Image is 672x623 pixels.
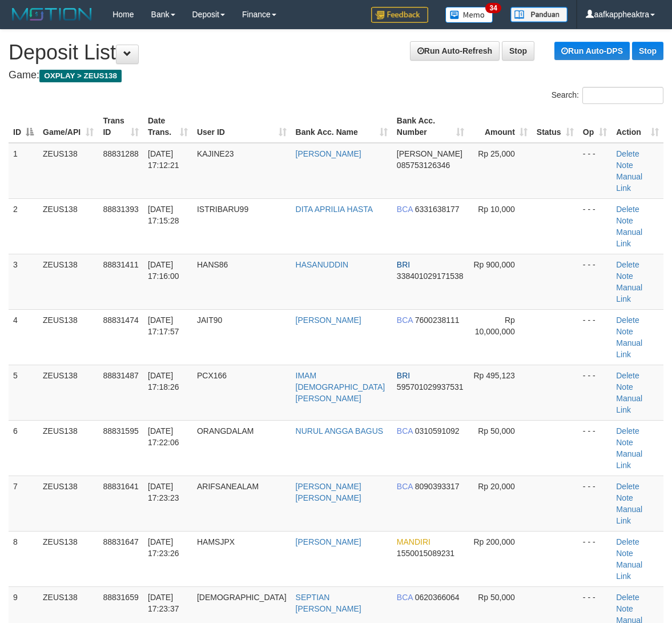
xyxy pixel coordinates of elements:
[296,593,361,613] a: SEPTIAN [PERSON_NAME]
[296,205,373,214] a: DITA APRILIA HASTA
[475,316,515,336] span: Rp 10,000,000
[502,41,534,61] a: Stop
[478,149,515,158] span: Rp 25,000
[98,110,143,143] th: Trans ID: activate to sort column ascending
[9,476,38,531] td: 7
[9,143,38,199] td: 1
[415,205,460,214] span: Copy 6331638177 to clipboard
[397,549,454,558] span: Copy 1550015089231 to clipboard
[532,110,578,143] th: Status: activate to sort column ascending
[616,505,642,525] a: Manual Link
[38,254,98,309] td: ZEUS138
[397,382,464,392] span: Copy 595701029937531 to clipboard
[39,70,122,82] span: OXPLAY > ZEUS138
[578,365,611,420] td: - - -
[397,161,450,170] span: Copy 085753126346 to clipboard
[578,198,611,254] td: - - -
[148,537,179,558] span: [DATE] 17:23:26
[415,426,460,436] span: Copy 0310591092 to clipboard
[616,271,633,281] a: Note
[148,316,179,336] span: [DATE] 17:17:57
[397,482,413,491] span: BCA
[371,7,428,23] img: Feedback.jpg
[397,537,430,546] span: MANDIRI
[473,537,514,546] span: Rp 200,000
[103,149,138,158] span: 88831288
[197,205,248,214] span: ISTRIBARU99
[578,309,611,365] td: - - -
[478,593,515,602] span: Rp 50,000
[38,198,98,254] td: ZEUS138
[38,531,98,586] td: ZEUS138
[616,560,642,581] a: Manual Link
[616,283,642,303] a: Manual Link
[38,476,98,531] td: ZEUS138
[9,531,38,586] td: 8
[415,482,460,491] span: Copy 8090393317 to clipboard
[103,260,138,269] span: 88831411
[578,531,611,586] td: - - -
[392,110,469,143] th: Bank Acc. Number: activate to sort column ascending
[9,110,38,143] th: ID: activate to sort column descending
[148,205,179,225] span: [DATE] 17:15:28
[616,161,633,170] a: Note
[103,426,138,436] span: 88831595
[103,482,138,491] span: 88831641
[296,371,385,403] a: IMAM [DEMOGRAPHIC_DATA][PERSON_NAME]
[103,371,138,380] span: 88831487
[616,449,642,470] a: Manual Link
[148,593,179,613] span: [DATE] 17:23:37
[9,420,38,476] td: 6
[296,537,361,546] a: [PERSON_NAME]
[616,593,639,602] a: Delete
[616,316,639,325] a: Delete
[148,260,179,281] span: [DATE] 17:16:00
[296,260,349,269] a: HASANUDDIN
[192,110,291,143] th: User ID: activate to sort column ascending
[38,420,98,476] td: ZEUS138
[38,365,98,420] td: ZEUS138
[616,438,633,447] a: Note
[291,110,392,143] th: Bank Acc. Name: activate to sort column ascending
[616,426,639,436] a: Delete
[296,149,361,158] a: [PERSON_NAME]
[616,216,633,225] a: Note
[148,426,179,447] span: [DATE] 17:22:06
[616,537,639,546] a: Delete
[554,42,630,60] a: Run Auto-DPS
[578,143,611,199] td: - - -
[478,482,515,491] span: Rp 20,000
[473,371,514,380] span: Rp 495,123
[578,476,611,531] td: - - -
[9,254,38,309] td: 3
[578,420,611,476] td: - - -
[616,382,633,392] a: Note
[197,316,222,325] span: JAIT90
[469,110,532,143] th: Amount: activate to sort column ascending
[510,7,568,22] img: panduan.png
[616,482,639,491] a: Delete
[148,371,179,392] span: [DATE] 17:18:26
[616,327,633,336] a: Note
[197,371,227,380] span: PCX166
[9,309,38,365] td: 4
[296,482,361,502] a: [PERSON_NAME] [PERSON_NAME]
[197,537,235,546] span: HAMSJPX
[197,426,254,436] span: ORANGDALAM
[38,143,98,199] td: ZEUS138
[38,309,98,365] td: ZEUS138
[478,426,515,436] span: Rp 50,000
[616,227,642,248] a: Manual Link
[397,593,413,602] span: BCA
[148,482,179,502] span: [DATE] 17:23:23
[9,70,663,81] h4: Game:
[578,254,611,309] td: - - -
[9,41,663,64] h1: Deposit List
[415,593,460,602] span: Copy 0620366064 to clipboard
[397,271,464,281] span: Copy 338401029171538 to clipboard
[582,87,663,104] input: Search:
[552,87,663,104] label: Search:
[445,7,493,23] img: Button%20Memo.svg
[197,482,259,491] span: ARIFSANEALAM
[9,365,38,420] td: 5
